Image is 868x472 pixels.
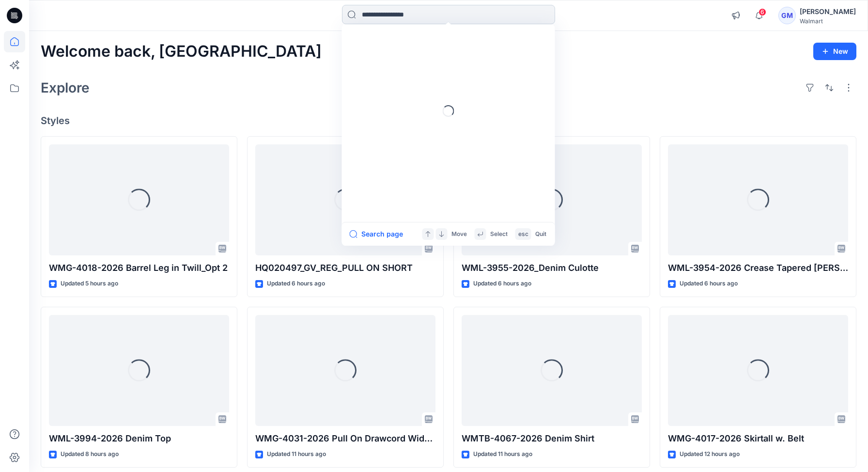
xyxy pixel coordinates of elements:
p: HQ020497_GV_REG_PULL ON SHORT [255,261,435,275]
p: Move [451,229,467,239]
p: Updated 6 hours ago [267,279,325,289]
div: Walmart [800,17,856,25]
p: WMTB-4067-2026 Denim Shirt [462,432,642,445]
h4: Styles [41,115,856,126]
p: Quit [535,229,546,239]
div: [PERSON_NAME] [800,6,856,17]
div: GM [778,7,796,24]
p: WMG-4017-2026 Skirtall w. Belt [668,432,848,445]
p: esc [518,229,528,239]
p: Updated 8 hours ago [61,449,119,459]
button: New [813,43,856,60]
p: WML-3954-2026 Crease Tapered [PERSON_NAME] [668,261,848,275]
p: Updated 5 hours ago [61,279,118,289]
p: WML-3955-2026_Denim Culotte [462,261,642,275]
button: Search page [350,228,403,240]
span: 6 [759,8,766,16]
p: WMG-4031-2026 Pull On Drawcord Wide Leg_Opt3 [255,432,435,445]
p: Updated 11 hours ago [473,449,532,459]
p: Updated 6 hours ago [473,279,531,289]
p: Select [490,229,508,239]
p: Updated 11 hours ago [267,449,326,459]
p: Updated 6 hours ago [680,279,738,289]
h2: Welcome back, [GEOGRAPHIC_DATA] [41,43,322,61]
p: WMG-4018-2026 Barrel Leg in Twill_Opt 2 [49,261,229,275]
p: Updated 12 hours ago [680,449,740,459]
p: WML-3994-2026 Denim Top [49,432,229,445]
h2: Explore [41,80,90,95]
